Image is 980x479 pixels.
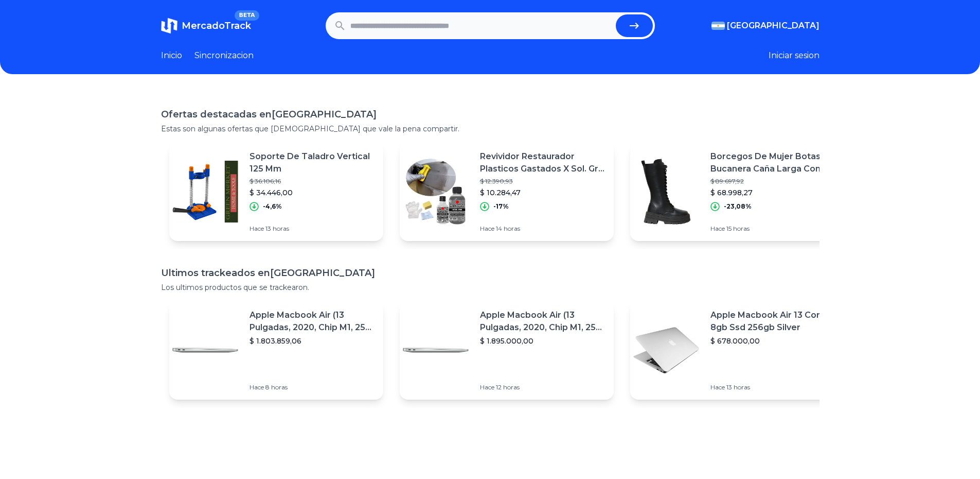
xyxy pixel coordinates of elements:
p: Apple Macbook Air 13 Core I5 8gb Ssd 256gb Silver [710,309,836,334]
p: $ 89.697,92 [710,177,836,185]
p: -17% [493,202,509,211]
p: Hace 13 horas [710,383,836,391]
a: Featured imageApple Macbook Air 13 Core I5 8gb Ssd 256gb Silver$ 678.000,00Hace 13 horas [630,301,844,400]
p: $ 10.284,47 [480,187,605,198]
img: Featured image [400,314,472,386]
img: Argentina [711,22,725,30]
a: Inicio [161,49,182,62]
p: $ 12.390,93 [480,177,605,185]
p: -23,08% [724,202,752,211]
p: Apple Macbook Air (13 Pulgadas, 2020, Chip M1, 256 Gb De Ssd, 8 Gb De Ram) - Plata [480,309,605,334]
h1: Ultimos trackeados en [GEOGRAPHIC_DATA] [161,266,819,280]
span: MercadoTrack [182,20,251,31]
a: Featured imageApple Macbook Air (13 Pulgadas, 2020, Chip M1, 256 Gb De Ssd, 8 Gb De Ram) - Plata$... [169,301,383,400]
p: Soporte De Taladro Vertical 125 Mm [250,150,375,175]
p: Revividor Restaurador Plasticos Gastados X Sol. Gris Oscuro [480,150,605,175]
span: [GEOGRAPHIC_DATA] [727,20,819,32]
button: [GEOGRAPHIC_DATA] [711,20,819,32]
p: $ 34.446,00 [250,187,375,198]
p: Apple Macbook Air (13 Pulgadas, 2020, Chip M1, 256 Gb De Ssd, 8 Gb De Ram) - Plata [250,309,375,334]
p: Borcegos De Mujer Botas Bucanera Caña Larga Con Cordones Sol [710,150,836,175]
p: $ 678.000,00 [710,336,836,346]
p: -4,6% [263,202,282,211]
img: Featured image [169,314,241,386]
a: Featured imageRevividor Restaurador Plasticos Gastados X Sol. Gris Oscuro$ 12.390,93$ 10.284,47-1... [400,142,614,241]
a: Featured imageSoporte De Taladro Vertical 125 Mm$ 36.106,16$ 34.446,00-4,6%Hace 13 horas [169,142,383,241]
img: Featured image [630,314,702,386]
img: Featured image [400,156,472,228]
a: MercadoTrackBETA [161,18,251,34]
p: $ 1.803.859,06 [250,336,375,346]
p: Estas son algunas ofertas que [DEMOGRAPHIC_DATA] que vale la pena compartir. [161,124,819,134]
p: $ 36.106,16 [250,177,375,185]
a: Sincronizacion [194,49,254,62]
p: Hace 8 horas [250,383,375,391]
p: $ 1.895.000,00 [480,336,605,346]
p: Hace 12 horas [480,383,605,391]
p: $ 68.998,27 [710,187,836,198]
img: MercadoTrack [161,18,177,34]
p: Los ultimos productos que se trackearon. [161,282,819,293]
a: Featured imageBorcegos De Mujer Botas Bucanera Caña Larga Con Cordones Sol$ 89.697,92$ 68.998,27-... [630,142,844,241]
p: Hace 14 horas [480,225,605,233]
img: Featured image [169,156,241,228]
button: Iniciar sesion [769,49,819,62]
h1: Ofertas destacadas en [GEOGRAPHIC_DATA] [161,107,819,122]
img: Featured image [630,156,702,228]
p: Hace 15 horas [710,225,836,233]
span: BETA [235,10,259,21]
p: Hace 13 horas [250,225,375,233]
a: Featured imageApple Macbook Air (13 Pulgadas, 2020, Chip M1, 256 Gb De Ssd, 8 Gb De Ram) - Plata$... [400,301,614,400]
